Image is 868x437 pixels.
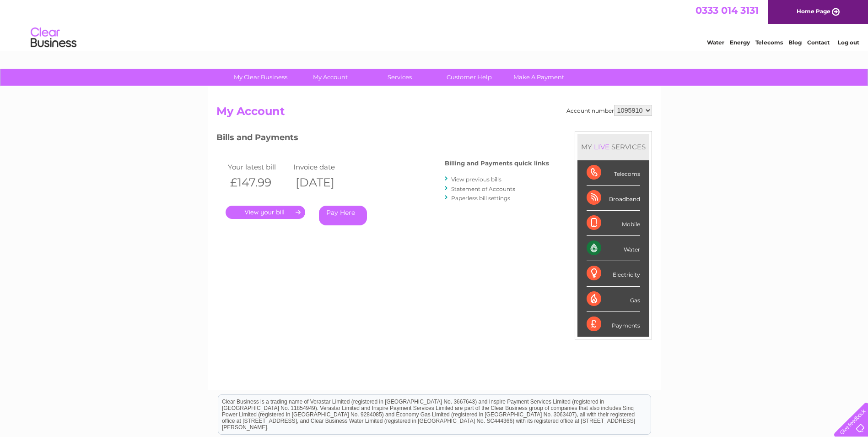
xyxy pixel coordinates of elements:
[587,261,640,286] div: Electricity
[587,287,640,312] div: Gas
[291,173,357,192] th: [DATE]
[730,39,750,46] a: Energy
[592,142,611,151] div: LIVE
[226,206,305,219] a: .
[451,176,501,183] a: View previous bills
[566,105,652,116] div: Account number
[30,24,77,52] img: logo.png
[291,161,357,173] td: Invoice date
[226,173,291,192] th: £147.99
[838,39,859,46] a: Log out
[226,161,291,173] td: Your latest bill
[431,69,507,86] a: Customer Help
[755,39,783,46] a: Telecoms
[587,160,640,186] div: Telecoms
[788,39,802,46] a: Blog
[451,195,510,202] a: Paperless bill settings
[451,186,515,192] a: Statement of Accounts
[587,312,640,337] div: Payments
[577,134,649,160] div: MY SERVICES
[587,236,640,261] div: Water
[587,186,640,211] div: Broadband
[216,131,549,147] h3: Bills and Payments
[445,160,549,167] h4: Billing and Payments quick links
[362,69,437,86] a: Services
[218,5,651,44] div: Clear Business is a trading name of Verastar Limited (registered in [GEOGRAPHIC_DATA] No. 3667643...
[292,69,368,86] a: My Account
[319,206,367,225] a: Pay Here
[807,39,830,46] a: Contact
[707,39,724,46] a: Water
[695,5,759,16] a: 0333 014 3131
[216,105,652,122] h2: My Account
[587,211,640,236] div: Mobile
[501,69,577,86] a: Make A Payment
[223,69,298,86] a: My Clear Business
